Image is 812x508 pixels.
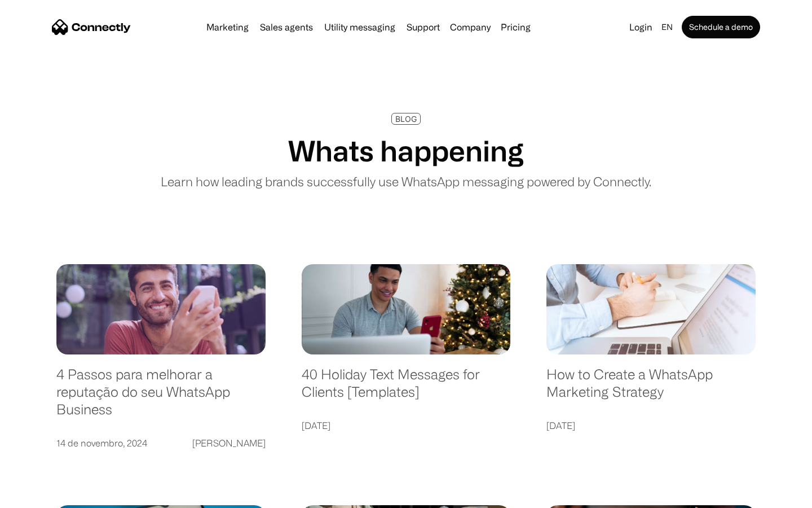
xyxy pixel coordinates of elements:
a: home [52,19,131,36]
div: Company [447,19,494,35]
a: Pricing [496,23,535,32]
div: BLOG [395,115,417,123]
a: How to Create a WhatsApp Marketing Strategy [546,366,756,411]
a: Support [402,23,444,32]
a: 4 Passos para melhorar a reputação do seu WhatsApp Business [56,366,266,429]
div: en [657,19,679,35]
div: 14 de novembro, 2024 [56,435,147,451]
a: Login [625,19,657,35]
aside: Language selected: English [11,488,68,504]
p: Learn how leading brands successfully use WhatsApp messaging powered by Connectly. [161,172,651,191]
div: [PERSON_NAME] [192,435,266,451]
div: Company [450,19,491,35]
ul: Language list [23,488,68,504]
div: en [661,19,673,35]
div: [DATE] [546,418,575,433]
h1: Whats happening [288,134,524,168]
a: Schedule a demo [682,16,760,38]
div: [DATE] [302,418,330,433]
a: Utility messaging [320,23,400,32]
a: Marketing [202,23,253,32]
a: 40 Holiday Text Messages for Clients [Templates] [302,366,511,411]
a: Sales agents [255,23,317,32]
